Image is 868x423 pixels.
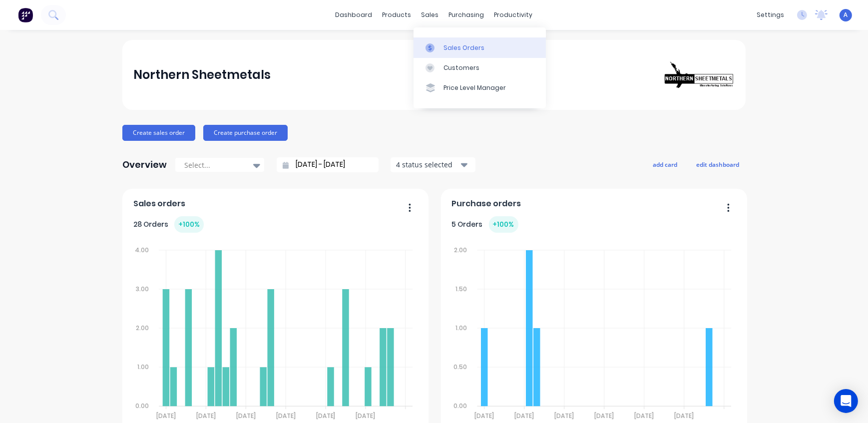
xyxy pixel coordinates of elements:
[414,58,546,78] a: Customers
[443,63,479,72] div: Customers
[443,83,506,92] div: Price Level Manager
[414,78,546,98] a: Price Level Manager
[136,285,149,293] tspan: 3.00
[844,10,848,19] span: A
[554,412,574,421] tspan: [DATE]
[690,158,746,171] button: edit dashboard
[122,155,167,175] div: Overview
[133,216,204,233] div: 28 Orders
[514,412,534,421] tspan: [DATE]
[455,285,467,293] tspan: 1.50
[316,412,336,421] tspan: [DATE]
[665,61,735,88] img: Northern Sheetmetals
[156,412,176,421] tspan: [DATE]
[137,363,149,371] tspan: 1.00
[454,246,467,254] tspan: 2.00
[133,65,271,85] div: Northern Sheetmetals
[331,7,378,22] a: dashboard
[635,412,654,421] tspan: [DATE]
[378,7,417,22] div: products
[203,125,288,141] button: Create purchase order
[18,7,33,22] img: Factory
[444,7,489,22] div: purchasing
[174,216,204,233] div: + 100 %
[276,412,296,421] tspan: [DATE]
[443,43,484,52] div: Sales Orders
[646,158,684,171] button: add card
[474,412,494,421] tspan: [DATE]
[489,216,518,233] div: + 100 %
[236,412,256,421] tspan: [DATE]
[414,37,546,57] a: Sales Orders
[594,412,614,421] tspan: [DATE]
[453,402,467,411] tspan: 0.00
[489,7,538,22] div: productivity
[396,159,459,170] div: 4 status selected
[356,412,376,421] tspan: [DATE]
[834,389,858,413] div: Open Intercom Messenger
[455,324,467,332] tspan: 1.00
[752,7,789,22] div: settings
[133,198,185,210] span: Sales orders
[452,198,521,210] span: Purchase orders
[391,157,475,172] button: 4 status selected
[675,412,694,421] tspan: [DATE]
[452,216,518,233] div: 5 Orders
[417,7,444,22] div: sales
[196,412,216,421] tspan: [DATE]
[122,125,195,141] button: Create sales order
[136,324,149,332] tspan: 2.00
[135,402,149,411] tspan: 0.00
[453,363,467,371] tspan: 0.50
[135,246,149,254] tspan: 4.00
